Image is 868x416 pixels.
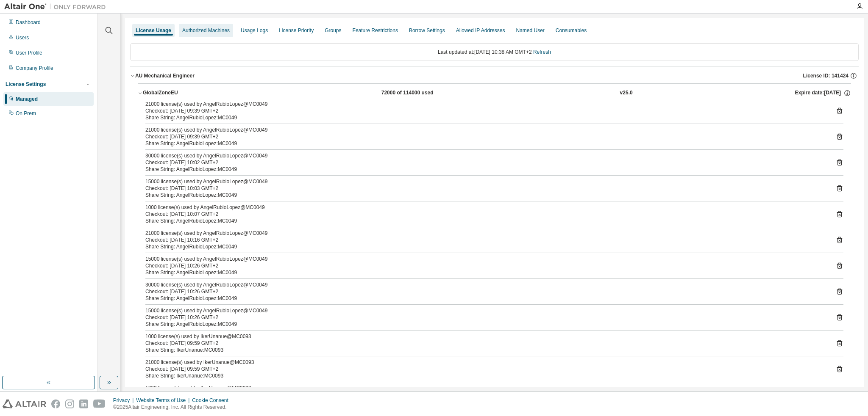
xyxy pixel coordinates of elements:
div: 21000 license(s) used by AngelRubioLopez@MC0049 [145,230,823,237]
img: facebook.svg [51,399,60,408]
div: Checkout: [DATE] 09:59 GMT+2 [145,340,823,347]
div: 1000 license(s) used by IkerUnanue@MC0093 [145,385,823,391]
div: v25.0 [620,89,633,97]
div: Privacy [113,397,136,404]
div: 15000 license(s) used by AngelRubioLopez@MC0049 [145,256,823,262]
div: Share String: AngelRubioLopez:MC0049 [145,114,823,121]
div: Checkout: [DATE] 10:07 GMT+2 [145,211,823,218]
div: Users [16,34,29,41]
div: Share String: IkerUnanue:MC0093 [145,347,823,353]
div: Dashboard [16,19,41,26]
div: 30000 license(s) used by AngelRubioLopez@MC0049 [145,152,823,159]
div: 21000 license(s) used by AngelRubioLopez@MC0049 [145,101,823,107]
div: Company Profile [16,65,53,72]
span: License ID: 141424 [803,72,849,79]
div: AU Mechanical Engineer [135,72,195,79]
div: 30000 license(s) used by AngelRubioLopez@MC0049 [145,281,823,288]
div: Authorized Machines [182,27,230,34]
div: Share String: AngelRubioLopez:MC0049 [145,295,823,302]
button: AU Mechanical EngineerLicense ID: 141424 [130,66,859,85]
div: Checkout: [DATE] 09:59 GMT+2 [145,366,823,372]
div: 1000 license(s) used by IkerUnanue@MC0093 [145,333,823,340]
div: Checkout: [DATE] 10:26 GMT+2 [145,262,823,269]
div: Feature Restrictions [353,27,398,34]
div: License Usage [136,27,171,34]
div: Checkout: [DATE] 10:03 GMT+2 [145,185,823,192]
div: 1000 license(s) used by AngelRubioLopez@MC0049 [145,204,823,211]
div: User Profile [16,50,42,56]
div: 15000 license(s) used by AngelRubioLopez@MC0049 [145,307,823,314]
div: Usage Logs [241,27,268,34]
div: Checkout: [DATE] 09:39 GMT+2 [145,107,823,114]
div: Share String: AngelRubioLopez:MC0049 [145,321,823,328]
div: Consumables [556,27,587,34]
div: Checkout: [DATE] 10:16 GMT+2 [145,237,823,243]
div: Share String: AngelRubioLopez:MC0049 [145,140,823,147]
p: © 2025 Altair Engineering, Inc. All Rights Reserved. [113,404,234,411]
div: On Prem [16,110,36,117]
img: Altair One [4,3,110,11]
img: instagram.svg [65,399,74,408]
div: 15000 license(s) used by AngelRubioLopez@MC0049 [145,178,823,185]
div: Website Terms of Use [136,397,192,404]
div: Share String: AngelRubioLopez:MC0049 [145,218,823,224]
div: Groups [325,27,341,34]
div: Borrow Settings [409,27,445,34]
img: linkedin.svg [79,399,88,408]
div: 21000 license(s) used by AngelRubioLopez@MC0049 [145,127,823,133]
div: Last updated at: [DATE] 10:38 AM GMT+2 [130,43,859,61]
div: 72000 of 114000 used [381,89,458,97]
div: Named User [516,27,544,34]
div: Share String: AngelRubioLopez:MC0049 [145,243,823,250]
div: Share String: AngelRubioLopez:MC0049 [145,269,823,276]
img: altair_logo.svg [3,399,46,408]
div: Checkout: [DATE] 10:02 GMT+2 [145,159,823,166]
div: Checkout: [DATE] 10:26 GMT+2 [145,314,823,321]
div: Allowed IP Addresses [456,27,505,34]
div: Share String: IkerUnanue:MC0093 [145,372,823,379]
div: Managed [16,96,38,102]
div: Checkout: [DATE] 10:26 GMT+2 [145,288,823,295]
div: GlobalZoneEU [143,89,219,97]
img: youtube.svg [93,399,106,408]
div: 21000 license(s) used by IkerUnanue@MC0093 [145,359,823,366]
div: Share String: AngelRubioLopez:MC0049 [145,166,823,173]
div: Cookie Consent [192,397,233,404]
div: Checkout: [DATE] 09:39 GMT+2 [145,133,823,140]
div: Expire date: [DATE] [795,89,851,97]
div: Share String: AngelRubioLopez:MC0049 [145,192,823,198]
div: License Priority [279,27,314,34]
a: Refresh [533,49,551,55]
div: License Settings [6,81,46,88]
button: GlobalZoneEU72000 of 114000 usedv25.0Expire date:[DATE] [138,84,851,102]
